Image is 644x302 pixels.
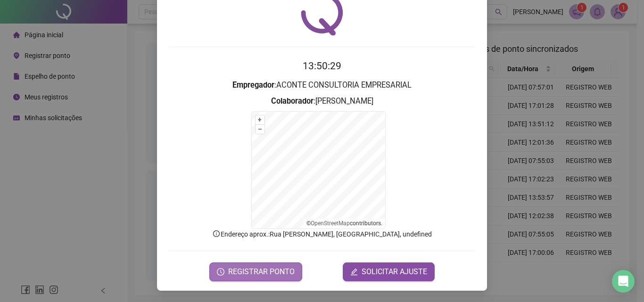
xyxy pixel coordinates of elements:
strong: Colaborador [271,97,314,106]
li: © contributors. [306,220,382,227]
span: edit [350,268,358,276]
span: clock-circle [217,268,224,276]
p: Endereço aprox. : Rua [PERSON_NAME], [GEOGRAPHIC_DATA], undefined [168,229,476,239]
strong: Empregador [232,81,274,90]
button: editSOLICITAR AJUSTE [343,262,435,281]
span: SOLICITAR AJUSTE [362,266,427,278]
button: REGISTRAR PONTO [209,262,302,281]
button: + [256,115,264,124]
button: – [256,125,264,134]
a: OpenStreetMap [311,220,350,227]
time: 13:50:29 [303,60,341,72]
h3: : [PERSON_NAME] [168,95,476,107]
h3: : ACONTE CONSULTORIA EMPRESARIAL [168,79,476,91]
span: info-circle [212,229,221,238]
div: Open Intercom Messenger [612,270,635,293]
span: REGISTRAR PONTO [228,266,295,278]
